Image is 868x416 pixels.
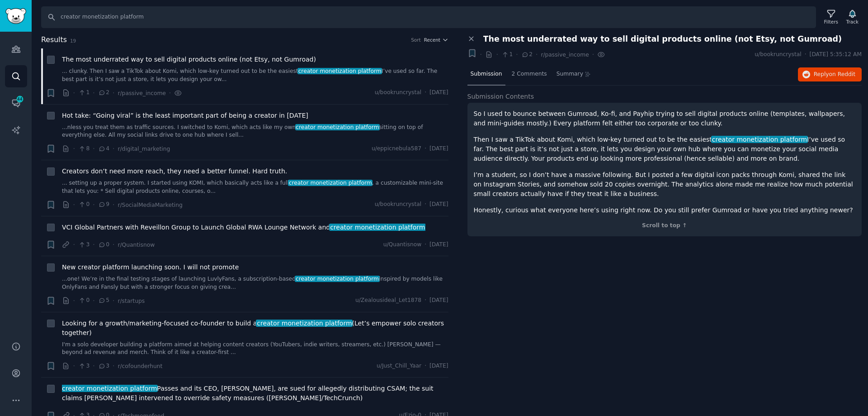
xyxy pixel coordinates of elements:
span: · [93,296,94,306]
span: creator monetization platform [295,276,380,282]
span: · [93,200,94,210]
span: creator monetization platform [288,180,373,186]
span: r/passive_income [541,52,589,58]
span: r/digital_marketing [118,146,170,152]
a: VCI Global Partners with Reveillon Group to Launch Global RWA Lounge Network andcreator monetizat... [62,223,425,232]
span: · [73,361,75,371]
span: u/Quantisnow [383,241,421,249]
span: 2 Comments [512,70,547,78]
span: 9 [98,201,109,209]
span: · [496,50,498,59]
span: creator monetization platform [329,224,426,231]
button: Recent [424,37,448,43]
input: Search Keyword [41,6,816,28]
button: Replyon Reddit [798,67,862,82]
span: · [425,89,426,97]
span: u/bookruncrystal [375,201,421,209]
span: 1 [501,51,513,59]
span: 8 [78,145,90,153]
div: Filters [824,19,838,25]
a: creator monetization platformPasses and its CEO, [PERSON_NAME], are sued for allegedly distributi... [62,384,448,403]
span: [DATE] [429,296,448,305]
span: r/Quantisnow [118,242,155,248]
span: The most underrated way to sell digital products online (not Etsy, not Gumroad) [483,34,842,44]
span: · [93,144,94,153]
span: Summary [557,70,583,78]
span: u/Just_Chill_Yaar [377,362,421,370]
span: · [592,50,594,59]
span: 4 [98,145,109,153]
a: ... clunky. Then I saw a TikTok about Komi, which low-key turned out to be the easiestcreator mon... [62,67,448,83]
span: · [113,361,114,371]
p: Then I saw a TikTok about Komi, which low-key turned out to be the easiest I’ve used so far. The ... [474,135,856,163]
span: on Reddit [829,71,855,77]
span: · [113,240,114,249]
span: 3 [78,241,90,249]
span: u/bookruncrystal [375,89,421,97]
a: The most underrated way to sell digital products online (not Etsy, not Gumroad) [62,55,316,64]
span: r/cofounderhunt [118,363,162,369]
span: · [113,88,114,98]
span: Recent [424,37,440,43]
span: Looking for a growth/marketing-focused co-founder to build a (Let’s empower solo creators together) [62,319,448,338]
span: [DATE] [429,145,448,153]
a: Looking for a growth/marketing-focused co-founder to build acreator monetization platform(Let’s e... [62,319,448,338]
span: · [93,88,94,98]
span: creator monetization platform [297,68,382,74]
span: [DATE] [429,241,448,249]
span: r/startups [118,298,145,304]
a: ...nless you treat them as traffic sources. I switched to Komi, which acts like my owncreator mon... [62,124,448,139]
span: 44 [16,96,24,102]
div: Sort [411,37,421,43]
span: Passes and its CEO, [PERSON_NAME], are sued for allegedly distributing CSAM; the suit claims [PER... [62,384,448,403]
span: r/SocialMediaMarketing [118,202,182,208]
span: [DATE] 5:35:12 AM [810,51,862,59]
span: 0 [78,201,90,209]
span: · [73,88,75,98]
span: Reply [814,71,855,79]
span: 5 [98,296,109,305]
p: I’m a student, so I don’t have a massive following. But I posted a few digital icon packs through... [474,170,856,199]
span: 0 [98,241,109,249]
span: · [73,144,75,153]
span: u/bookruncrystal [755,51,801,59]
span: 2 [98,89,109,97]
span: · [536,50,538,59]
span: 2 [521,51,533,59]
div: Track [846,19,859,25]
p: Honestly, curious what everyone here’s using right now. Do you still prefer Gumroad or have you t... [474,206,856,215]
a: ...one! We’re in the final testing stages of launching LuvlyFans, a subscription-basedcreator mon... [62,275,448,291]
span: 3 [78,362,90,370]
span: · [113,296,114,306]
span: 0 [78,296,90,305]
a: New creator platform launching soon. I will not promote [62,263,239,272]
a: Hot take: “Going viral” is the least important part of being a creator in [DATE] [62,111,308,120]
span: creator monetization platform [711,136,808,143]
span: · [425,145,426,153]
a: Creators don’t need more reach, they need a better funnel. Hard truth. [62,167,287,176]
span: Submission Contents [467,92,534,101]
a: I'm a solo developer building a platform aimed at helping content creators (YouTubers, indie writ... [62,341,448,357]
p: So I used to bounce between Gumroad, Ko-fi, and Payhip trying to sell digital products online (te... [474,109,856,128]
span: · [73,296,75,306]
span: u/Zealousideal_Let1878 [355,296,421,305]
span: [DATE] [429,362,448,370]
span: [DATE] [429,201,448,209]
span: · [73,200,75,210]
span: r/passive_income [118,90,165,96]
span: creator monetization platform [61,385,158,392]
img: GummySearch logo [5,8,26,24]
a: ... setting up a proper system. I started using KOMI, which basically acts like a fullcreator mon... [62,179,448,195]
button: Track [843,8,862,27]
span: creator monetization platform [256,320,353,327]
span: · [93,240,94,249]
span: · [93,361,94,371]
span: Results [41,34,67,46]
span: · [425,362,426,370]
span: · [516,50,518,59]
span: [DATE] [429,89,448,97]
span: · [425,241,426,249]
